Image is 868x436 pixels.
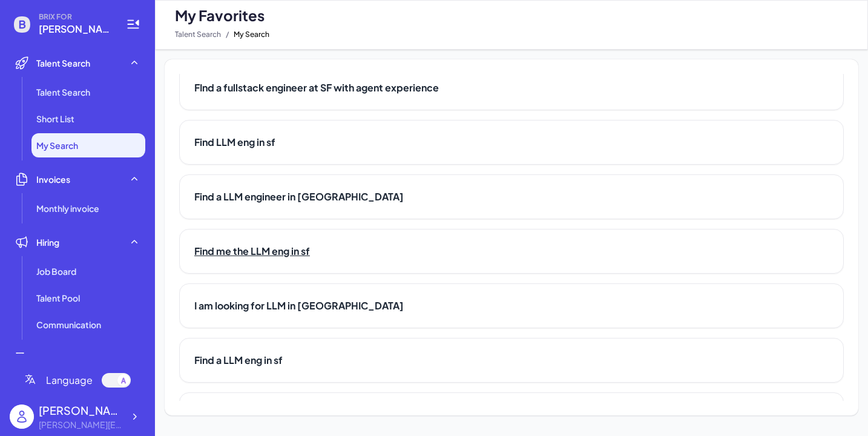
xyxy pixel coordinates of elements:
span: BRIX FOR [39,12,111,22]
span: Talent Pool [36,292,80,304]
span: Monthly invoice [36,202,99,214]
span: My Search [36,139,78,151]
h2: Find a LLM engineer in [GEOGRAPHIC_DATA] [194,190,829,204]
img: user_logo.png [10,405,34,429]
span: Communication [36,319,101,331]
div: Alex Alexa [39,402,123,418]
span: My Search [234,27,269,42]
h2: I am looking for LLM in [GEOGRAPHIC_DATA] [194,299,829,313]
span: Short List [36,113,74,125]
div: alex@joinbrix.com [39,418,123,431]
h2: Find LLM eng in sf [194,135,829,150]
span: Talent Search [36,57,90,69]
span: alex@joinbrix.com [39,22,111,36]
span: Talent Search [175,27,221,42]
span: Language [46,373,93,388]
h2: FInd a fullstack engineer at SF with agent experience [194,81,829,95]
span: Enterprise Settings [36,352,114,365]
span: / [226,27,229,42]
h2: Find me the LLM eng in sf [194,244,829,259]
h2: Find a LLM eng in sf [194,353,829,368]
span: Invoices [36,173,70,185]
span: Hiring [36,236,59,248]
span: My Favorites [175,5,265,25]
span: Job Board [36,265,76,277]
span: Talent Search [36,86,90,98]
